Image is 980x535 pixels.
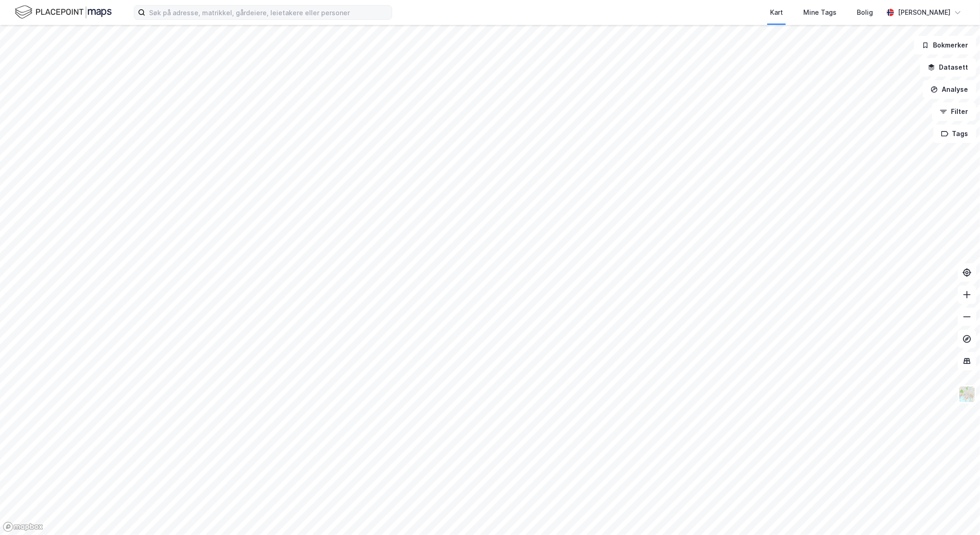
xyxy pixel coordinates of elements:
[145,6,392,19] input: Søk på adresse, matrikkel, gårdeiere, leietakere eller personer
[770,7,783,18] div: Kart
[934,491,980,535] iframe: Chat Widget
[15,4,112,20] img: logo.f888ab2527a4732fd821a326f86c7f29.svg
[803,7,837,18] div: Mine Tags
[898,7,950,18] div: [PERSON_NAME]
[934,491,980,535] div: Kontrollprogram for chat
[857,7,873,18] div: Bolig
